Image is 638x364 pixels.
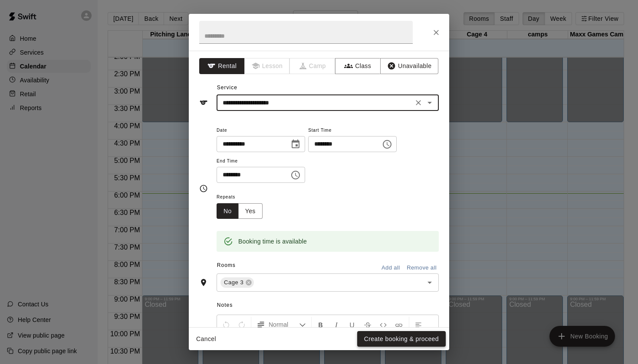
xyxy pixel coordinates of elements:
button: Remove all [405,261,439,275]
button: Insert Code [376,317,391,332]
button: Open [424,276,436,289]
button: Choose time, selected time is 6:00 PM [378,136,396,153]
button: Rental [199,58,245,74]
span: Camps can only be created in the Services page [290,58,335,74]
button: Format Bold [313,317,328,332]
button: Yes [238,203,263,219]
button: Undo [219,317,233,332]
button: Format Strikethrough [360,317,375,332]
button: Class [335,58,381,74]
button: Clear [412,97,424,109]
svg: Timing [199,184,208,193]
button: Add all [377,261,405,275]
button: Formatting Options [253,317,309,332]
button: Left Align [411,317,426,332]
span: Repeats [217,192,270,203]
div: Cage 3 [220,277,254,288]
button: Insert Link [391,317,406,332]
span: Rooms [217,262,236,268]
button: Cancel [192,331,220,347]
div: outlined button group [217,203,263,219]
span: Cage 3 [220,278,247,287]
button: Format Underline [345,317,359,332]
span: Lessons must be created in the Services page first [245,58,290,74]
button: No [217,203,239,219]
span: Service [217,84,237,91]
div: Booking time is available [238,234,307,249]
svg: Rooms [199,278,208,287]
button: Choose time, selected time is 7:00 PM [287,166,304,184]
button: Create booking & proceed [357,331,446,347]
span: Notes [217,299,439,312]
button: Redo [234,317,249,332]
span: Normal [269,320,299,329]
span: Start Time [308,125,397,136]
button: Format Italics [329,317,344,332]
span: Date [217,125,305,136]
button: Choose date, selected date is Oct 9, 2025 [287,136,304,153]
span: End Time [217,156,305,167]
svg: Service [199,98,208,107]
button: Open [424,97,436,109]
button: Unavailable [380,58,438,74]
button: Close [428,25,444,40]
